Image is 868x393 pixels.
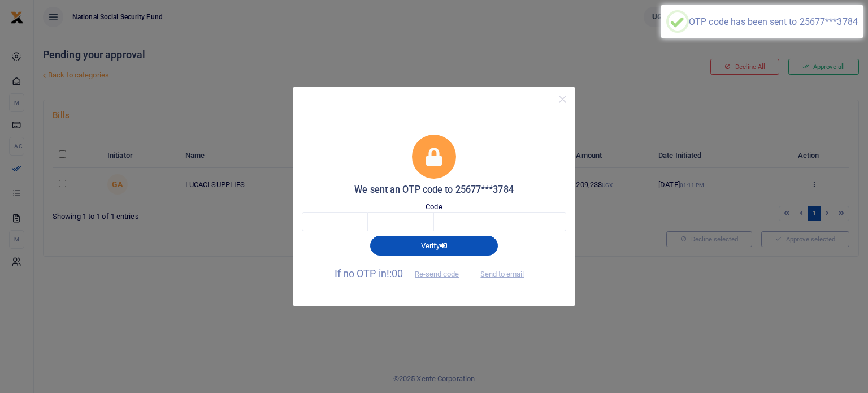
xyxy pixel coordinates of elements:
[302,184,566,196] h5: We sent an OTP code to 25677***3784
[370,236,498,255] button: Verify
[554,91,571,107] button: Close
[387,267,403,279] span: !:00
[335,267,469,279] span: If no OTP in
[689,16,858,27] div: OTP code has been sent to 25677***3784
[426,201,442,213] label: Code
